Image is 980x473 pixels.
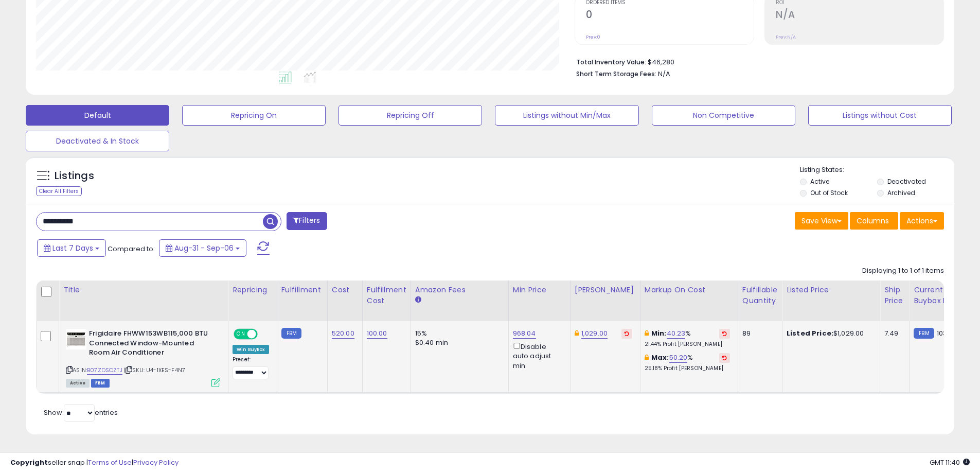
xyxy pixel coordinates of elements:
[645,365,730,372] p: 25.18% Profit [PERSON_NAME]
[332,285,358,295] div: Cost
[233,356,269,379] div: Preset:
[256,330,273,339] span: OFF
[787,328,833,338] b: Listed Price:
[645,341,730,348] p: 21.44% Profit [PERSON_NAME]
[63,285,224,295] div: Title
[10,458,48,467] strong: Copyright
[651,328,667,338] b: Min:
[233,285,273,295] div: Repricing
[787,285,876,295] div: Listed Price
[914,285,967,306] div: Current Buybox Price
[937,328,962,338] span: 1036.49
[87,366,122,375] a: B07ZDSCZTJ
[930,458,970,467] span: 2025-09-16 11:40 GMT
[415,338,501,347] div: $0.40 min
[44,408,118,417] span: Show: entries
[10,458,179,468] div: seller snap | |
[651,353,669,362] b: Max:
[742,285,778,306] div: Fulfillable Quantity
[914,328,934,339] small: FBM
[367,285,406,306] div: Fulfillment Cost
[88,458,132,467] a: Terms of Use
[66,379,90,388] span: All listings currently available for purchase on Amazon
[124,366,185,374] span: | SKU: U4-1XES-F4N7
[66,329,220,386] div: ASIN:
[645,285,734,295] div: Markup on Cost
[133,458,179,467] a: Privacy Policy
[645,353,730,372] div: %
[787,329,872,338] div: $1,029.00
[415,329,501,338] div: 15%
[367,328,387,339] a: 100.00
[513,328,536,339] a: 968.04
[513,285,566,295] div: Min Price
[645,329,730,348] div: %
[669,353,688,363] a: 50.20
[91,379,110,388] span: FBM
[233,345,269,354] div: Win BuyBox
[884,285,905,306] div: Ship Price
[581,328,608,339] a: 1,029.00
[281,285,323,295] div: Fulfillment
[862,266,944,276] div: Displaying 1 to 1 of 1 items
[640,281,738,321] th: The percentage added to the cost of goods (COGS) that forms the calculator for Min & Max prices.
[66,329,86,349] img: 41O4CaVZd1L._SL40_.jpg
[235,330,247,339] span: ON
[332,328,354,339] a: 520.00
[281,328,301,339] small: FBM
[513,341,562,371] div: Disable auto adjust min
[884,329,901,338] div: 7.49
[415,285,504,295] div: Amazon Fees
[742,329,774,338] div: 89
[667,328,686,339] a: 40.23
[89,329,214,360] b: Frigidaire FHWW153WB115,000 BTU Connected Window-Mounted Room Air Conditioner
[575,285,636,295] div: [PERSON_NAME]
[415,295,421,305] small: Amazon Fees.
